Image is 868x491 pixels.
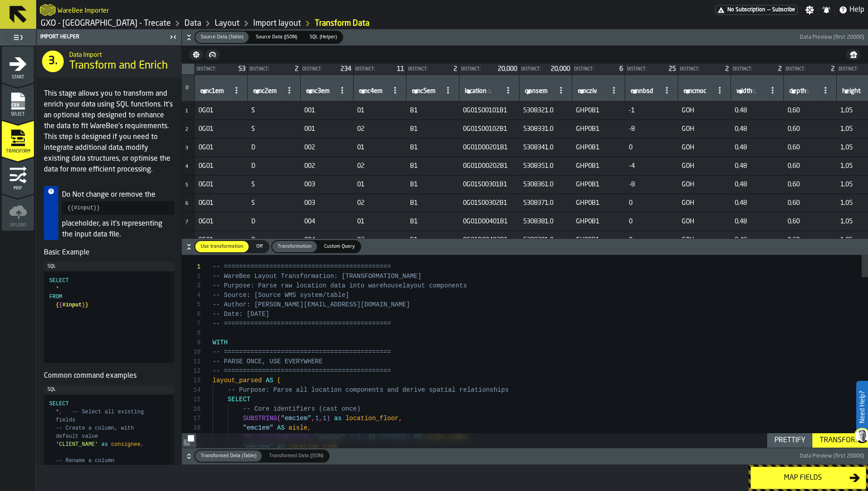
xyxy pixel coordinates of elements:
input: label [735,86,764,97]
div: 7 [182,319,201,329]
span: 2 [295,66,298,72]
span: B1 [410,125,456,133]
span: Data Preview (first 20000) [800,453,864,459]
span: 0G01 [198,236,244,244]
span: 2 [778,66,782,72]
span: label [631,88,653,95]
span: B1 [410,144,456,151]
span: Off [252,243,267,250]
span: 004 [304,218,350,225]
li: menu Upload [2,195,34,231]
input: label [198,86,227,97]
input: label [251,86,280,97]
span: 02 [357,236,403,244]
input: label [463,86,499,97]
div: Distinct: [574,67,616,72]
label: button-switch-multi-Custom Query [318,240,361,253]
button: button- [205,49,220,60]
label: button-switch-multi-Transformation [271,240,318,253]
input: label [357,86,386,97]
span: 0G01S00102B1 [463,125,516,133]
span: -- ============================================ [212,320,391,327]
button: button- [846,49,861,60]
span: No Subscription [727,7,765,13]
div: Distinct: [302,67,337,72]
div: thumb [319,241,360,252]
span: Transformed Data (JSON) [265,452,327,460]
span: Select [2,112,34,117]
div: thumb [264,450,329,462]
span: D [251,218,297,225]
div: StatList-item-Distinct: [406,64,459,74]
h5: Basic Example [44,247,174,258]
span: 0G01 [198,162,244,170]
button: button-Prettify [767,433,812,448]
span: 0,60 [788,218,833,225]
span: GOH [682,218,727,225]
span: 5308371.0 [523,199,569,207]
span: label [412,88,435,95]
span: -8 [629,125,675,133]
div: 6 [182,310,201,319]
span: 2 [831,66,835,72]
div: 11 [182,357,201,366]
span: label [306,88,330,95]
p: placeholder, as it's representing the input data file. [62,218,174,240]
span: — [767,7,770,13]
span: 6 [185,201,188,206]
span: 0,60 [788,107,833,114]
span: D [251,162,297,170]
span: 5308321.0 [523,107,569,114]
span: 01 [357,181,403,188]
button: button- [182,239,868,255]
span: 25 [669,66,676,72]
span: Transformed Data (Table) [197,452,260,460]
span: 003 [304,199,350,207]
span: 5308341.0 [523,144,569,151]
span: D [251,144,297,151]
li: menu Map [2,157,34,194]
span: GOH [682,199,727,207]
span: 002 [304,144,350,151]
span: SQL (Helper) [306,33,340,41]
span: S [251,199,297,207]
span: 0,48 [735,236,780,244]
span: 0G01 [198,199,244,207]
div: thumb [195,450,262,462]
span: 0,60 [788,181,833,188]
div: thumb [272,241,317,252]
span: 0,48 [735,181,780,188]
span: S [251,107,297,114]
span: 0,48 [735,162,780,170]
span: NAME] [402,273,421,280]
div: Distinct: [250,67,291,72]
div: 8 [182,329,201,338]
div: title-Transform and Enrich [37,45,181,78]
span: GOH [682,125,727,133]
div: 1 [182,262,201,272]
input: label [304,86,333,97]
div: 4 [182,291,201,300]
span: 6 [619,66,623,72]
span: GOH [682,107,727,114]
span: label [465,88,486,95]
div: StatList-item-Distinct: [459,64,519,74]
span: Source Data (JSON) [252,33,301,41]
div: Menu Subscription [715,5,797,15]
label: Need Help? [857,382,867,432]
span: 02 [357,199,403,207]
span: 001 [304,107,350,114]
span: 004 [304,236,350,244]
span: 2 [185,127,188,132]
div: Distinct: [680,67,722,72]
div: 5 [182,300,201,310]
span: -- ============================================ [212,263,391,270]
span: Upload [2,223,34,228]
div: Transform [816,435,864,446]
label: button-toggle-Help [835,5,868,15]
span: 0 [629,144,675,151]
div: 10 [182,347,201,357]
span: label [359,88,382,95]
span: layout_parsed [212,377,262,384]
div: Distinct: [627,67,665,72]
